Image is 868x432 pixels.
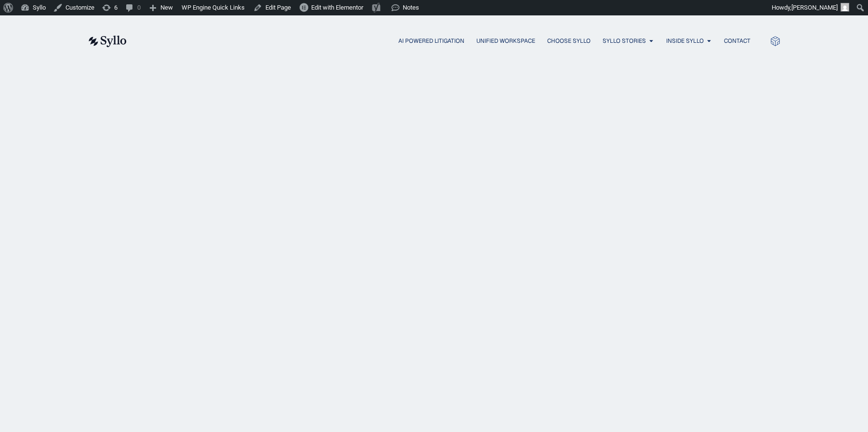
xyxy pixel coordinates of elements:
span: Edit with Elementor [311,4,363,11]
img: syllo [87,36,127,47]
a: Syllo Stories [603,37,646,45]
a: AI Powered Litigation [398,37,464,45]
a: Contact [724,37,750,45]
a: Choose Syllo [547,37,591,45]
nav: Menu [146,37,750,46]
a: Unified Workspace [476,37,535,45]
a: Inside Syllo [666,37,704,45]
div: Menu Toggle [146,37,750,46]
span: [PERSON_NAME] [791,4,838,11]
